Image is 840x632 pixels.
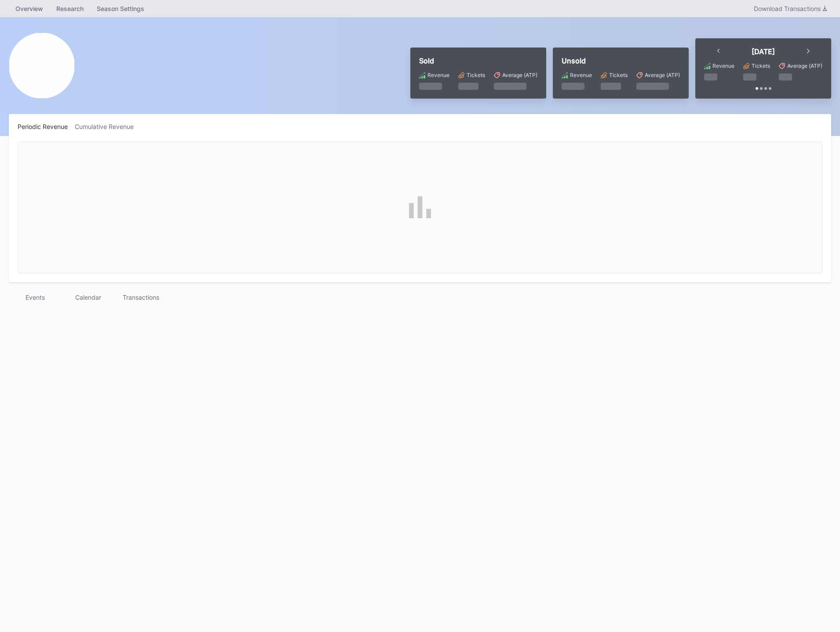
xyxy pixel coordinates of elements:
div: Average (ATP) [787,62,822,69]
div: Transactions [114,291,167,304]
div: Revenue [570,72,592,78]
div: Average (ATP) [645,72,680,78]
a: Research [50,2,90,15]
div: Calendar [62,291,114,304]
div: [DATE] [752,47,775,56]
div: Tickets [752,62,770,69]
div: Events [9,291,62,304]
a: Overview [9,2,50,15]
a: Season Settings [90,2,151,15]
div: Periodic Revenue [18,123,75,130]
div: Revenue [427,72,449,78]
div: Cumulative Revenue [75,123,141,130]
button: Download Transactions [749,3,831,15]
div: Download Transactions [754,5,827,12]
div: Tickets [609,72,628,78]
div: Sold [419,56,537,65]
div: Average (ATP) [502,72,537,78]
div: Unsold [562,56,680,65]
div: Tickets [467,72,485,78]
div: Revenue [712,62,734,69]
